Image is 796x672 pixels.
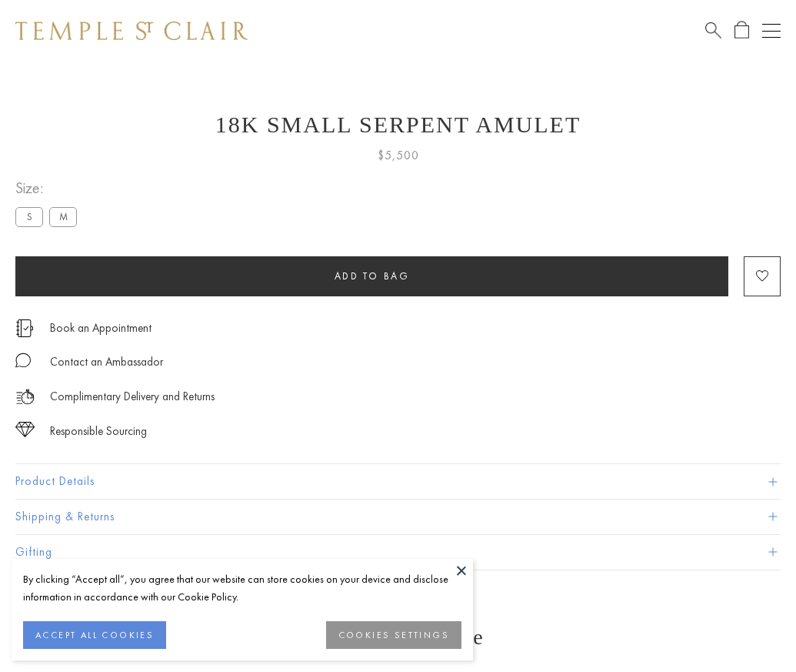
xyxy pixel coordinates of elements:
[734,21,749,40] a: Open Shopping Bag
[326,621,461,649] button: COOKIES SETTINGS
[15,112,781,138] h1: 18K Small Serpent Amulet
[15,535,781,570] button: Gifting
[335,269,410,283] span: Add to bag
[705,21,721,40] a: Search
[50,353,163,372] div: Contact an Ambassador
[50,422,147,441] div: Responsible Sourcing
[50,319,152,336] a: Book an Appointment
[15,422,35,437] img: icon_sourcing.svg
[15,464,781,499] button: Product Details
[50,387,215,406] p: Complimentary Delivery and Returns
[15,256,728,296] button: Add to bag
[23,621,166,649] button: ACCEPT ALL COOKIES
[15,22,248,40] img: Temple St. Clair
[15,176,83,201] span: Size:
[15,500,781,534] button: Shipping & Returns
[15,319,34,337] img: icon_appointment.svg
[49,207,77,226] label: M
[23,570,461,606] div: By clicking “Accept all”, you agree that our website can store cookies on your device and disclos...
[15,207,43,226] label: S
[15,387,35,406] img: icon_delivery.svg
[378,145,419,165] span: $5,500
[15,353,31,368] img: MessageIcon-01_2.svg
[762,22,781,40] button: Open navigation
